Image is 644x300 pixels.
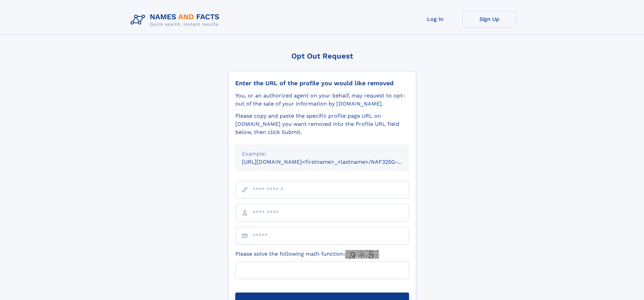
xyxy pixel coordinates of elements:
[235,79,409,87] div: Enter the URL of the profile you would like removed
[242,150,402,158] div: Example:
[235,250,379,259] label: Please solve the following math function:
[235,112,409,136] div: Please copy and paste the specific profile page URL on [DOMAIN_NAME] you want removed into the Pr...
[128,11,225,29] img: Logo Names and Facts
[408,11,462,27] a: Log In
[228,52,416,60] div: Opt Out Request
[235,92,409,108] div: You, or an authorized agent on your behalf, may request to opt-out of the sale of your informatio...
[462,11,517,27] a: Sign Up
[242,159,422,165] small: [URL][DOMAIN_NAME]<firstname>_<lastname>/NAF325G-xxxxxxxx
